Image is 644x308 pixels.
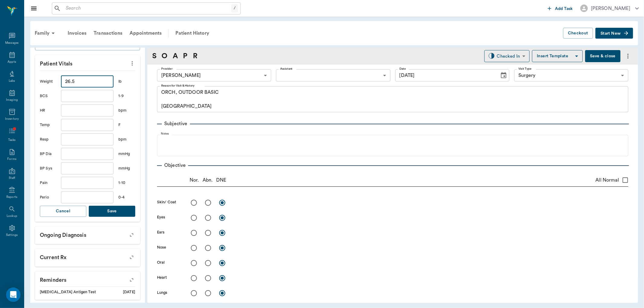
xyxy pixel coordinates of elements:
[40,122,56,128] div: Temp
[40,79,56,84] div: Weight
[7,214,17,218] div: Lookup
[118,137,135,142] div: bpm
[591,5,630,12] div: [PERSON_NAME]
[162,51,167,62] a: O
[585,50,620,62] button: Save & close
[6,287,21,302] div: Open Intercom Messenger
[40,195,56,200] div: Perio
[161,84,194,88] label: Reason for Visit & History
[40,93,56,99] div: BCS
[498,69,510,81] button: Choose date, selected date is Oct 3, 2025
[35,271,140,287] p: Reminders
[40,289,96,295] div: [MEDICAL_DATA] Antigen Test
[162,120,190,127] p: Subjective
[118,195,135,200] div: 0-4
[514,69,628,81] div: Surgery
[64,26,90,40] a: Invoices
[118,151,135,157] div: mmHg
[127,58,137,68] button: more
[173,51,178,62] a: A
[7,157,16,161] div: Forms
[40,151,56,157] div: BP Dia
[5,117,19,121] div: Inventory
[497,53,520,60] div: Checked In
[6,233,18,237] div: Settings
[6,195,18,199] div: Reports
[6,98,18,102] div: Imaging
[40,108,56,113] div: HR
[40,206,86,217] button: Cancel
[118,79,135,84] div: lb
[89,206,135,217] button: Save
[399,67,406,71] label: Date
[9,176,15,180] div: Staff
[190,176,199,184] p: Nor.
[162,162,188,169] p: Objective
[9,79,15,83] div: Labs
[152,51,156,62] a: S
[183,51,187,62] a: P
[563,28,593,39] button: Checkout
[193,51,197,62] a: R
[623,51,633,61] button: more
[157,199,176,205] label: Skin/ Coat
[40,180,56,186] div: Pain
[203,176,213,184] p: Abn.
[395,69,495,81] input: MM/DD/YYYY
[35,55,140,70] p: Patient Vitals
[118,108,135,113] div: bpm
[8,60,16,64] div: Appts
[157,275,167,280] label: Heart
[40,137,56,142] div: Resp
[63,4,231,13] input: Search
[157,69,271,81] div: [PERSON_NAME]
[8,138,16,142] div: Tasks
[545,3,575,14] button: Add Task
[157,260,165,265] label: Oral
[161,89,624,110] textarea: ORCH, OUTDOOR BASIC [GEOGRAPHIC_DATA]
[28,2,40,14] button: Close drawer
[595,176,619,184] span: All Normal
[157,245,166,250] label: Nose
[280,67,293,71] label: Assistant
[595,28,633,39] button: Start New
[518,67,532,71] label: Visit Type
[157,290,168,295] label: Lungs
[575,3,644,14] button: [PERSON_NAME]
[161,132,169,136] label: Notes
[157,230,165,235] label: Ears
[161,67,172,71] label: Provider
[5,41,19,45] div: Messages
[123,289,135,295] div: [DATE]
[532,50,583,62] button: Insert Template
[90,26,126,40] a: Transactions
[35,227,140,242] p: Ongoing diagnosis
[31,26,60,40] div: Family
[118,122,135,128] div: F
[40,166,56,171] div: BP Sys
[126,26,165,40] a: Appointments
[157,214,165,220] label: Eyes
[231,4,238,12] div: /
[118,93,135,99] div: 1-9
[172,26,213,40] a: Patient History
[216,176,226,184] p: DNE
[118,180,135,186] div: 1-10
[35,249,140,264] p: Current Rx
[118,166,135,171] div: mmHg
